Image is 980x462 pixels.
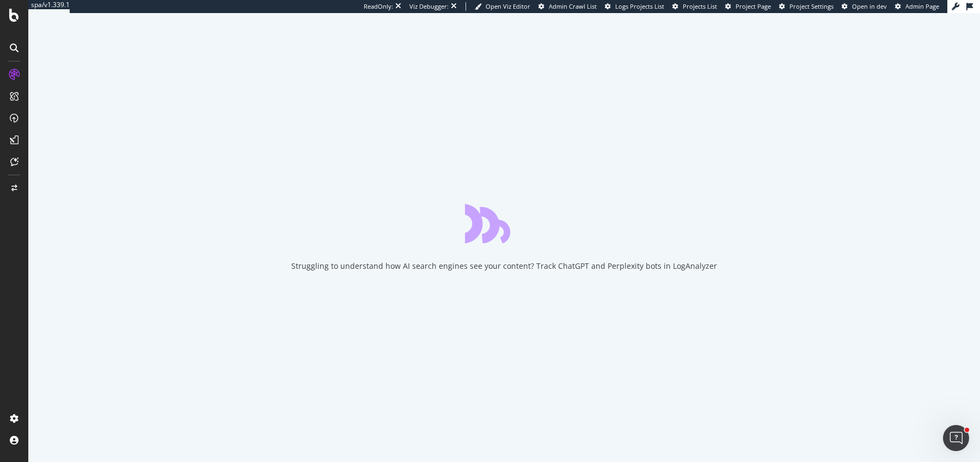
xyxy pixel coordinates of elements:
span: Logs Projects List [615,2,664,10]
span: Projects List [683,2,717,10]
a: Admin Page [895,2,939,11]
span: Project Settings [789,2,834,10]
span: Admin Page [905,2,939,10]
div: Viz Debugger: [409,2,449,11]
div: Struggling to understand how AI search engines see your content? Track ChatGPT and Perplexity bot... [291,261,717,272]
a: Project Page [725,2,771,11]
div: animation [465,204,543,243]
span: Open Viz Editor [486,2,530,10]
a: Logs Projects List [605,2,664,11]
span: Open in dev [852,2,887,10]
span: Project Page [736,2,771,10]
span: Admin Crawl List [549,2,597,10]
a: Projects List [672,2,717,11]
a: Admin Crawl List [538,2,597,11]
div: ReadOnly: [364,2,393,11]
iframe: Intercom live chat [943,425,969,451]
a: Project Settings [779,2,834,11]
a: Open in dev [842,2,887,11]
a: Open Viz Editor [475,2,530,11]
